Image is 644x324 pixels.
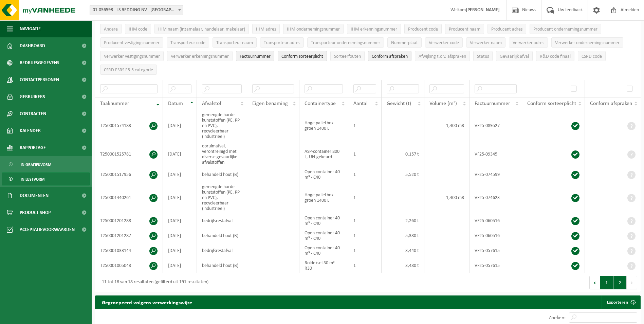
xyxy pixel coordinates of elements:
button: IHM adresIHM adres: Activate to sort [252,24,280,34]
td: [DATE] [163,110,197,141]
button: Transporteur adresTransporteur adres: Activate to sort [260,37,304,48]
button: Verwerker naamVerwerker naam: Activate to sort [466,37,505,48]
button: Previous [589,276,600,289]
span: Gewicht (t) [387,101,411,106]
td: 0,157 t [382,141,424,167]
td: VF25-057615 [470,258,522,273]
td: 1 [348,258,382,273]
td: Open container 40 m³ - C40 [299,243,348,258]
td: VF25-089527 [470,110,522,141]
span: Conform sorteerplicht [527,101,576,106]
span: R&D code finaal [540,54,571,59]
button: Producent ondernemingsnummerProducent ondernemingsnummer: Activate to sort [530,24,601,34]
td: opruimafval, verontreinigd met diverse gevaarlijke afvalstoffen [197,141,247,167]
span: Conform afspraken [372,54,408,59]
span: Rapportage [20,139,46,156]
button: 2 [613,276,627,289]
td: 3,480 t [382,258,424,273]
button: Conform afspraken : Activate to sort [368,51,411,61]
td: T250001440261 [95,182,163,213]
span: Verwerker vestigingsnummer [104,54,160,59]
button: Verwerker adresVerwerker adres: Activate to sort [509,37,548,48]
button: CSRD codeCSRD code: Activate to sort [578,51,606,61]
span: CSRD code [582,54,602,59]
button: Transporteur ondernemingsnummerTransporteur ondernemingsnummer : Activate to sort [307,37,384,48]
td: [DATE] [163,167,197,182]
span: Factuurnummer [475,101,510,106]
td: T250001525781 [95,141,163,167]
span: Producent code [408,27,438,32]
span: Factuurnummer [240,54,271,59]
span: Bedrijfsgegevens [20,54,59,71]
button: Producent vestigingsnummerProducent vestigingsnummer: Activate to sort [100,37,163,48]
span: Producent adres [491,27,522,32]
td: T250001005043 [95,258,163,273]
button: 1 [600,276,613,289]
span: Dashboard [20,37,45,54]
td: 5,520 t [382,167,424,182]
button: Producent codeProducent code: Activate to sort [404,24,442,34]
td: T250001033144 [95,243,163,258]
button: Transporteur naamTransporteur naam: Activate to sort [213,37,257,48]
span: In lijstvorm [21,173,44,186]
td: Roldeksel 30 m³ - R30 [299,258,348,273]
button: StatusStatus: Activate to sort [473,51,493,61]
span: IHM ondernemingsnummer [287,27,340,32]
button: IHM codeIHM code: Activate to sort [125,24,151,34]
span: Conform afspraken [590,101,632,106]
button: Verwerker vestigingsnummerVerwerker vestigingsnummer: Activate to sort [100,51,164,61]
span: Producent vestigingsnummer [104,40,160,46]
button: IHM naam (inzamelaar, handelaar, makelaar)IHM naam (inzamelaar, handelaar, makelaar): Activate to... [154,24,249,34]
span: Afwijking t.o.v. afspraken [419,54,466,59]
td: ASP-container 800 L, UN-gekeurd [299,141,348,167]
span: Verwerker naam [470,40,502,46]
a: In lijstvorm [2,173,90,185]
td: VF25-074623 [470,182,522,213]
td: [DATE] [163,228,197,243]
span: 01-056598 - LS BEDDING NV - MALDEGEM [90,5,183,15]
td: VF25-09345 [470,141,522,167]
span: Status [477,54,489,59]
td: 5,380 t [382,228,424,243]
button: Producent adresProducent adres: Activate to sort [487,24,526,34]
span: Gevaarlijk afval [500,54,529,59]
td: Open container 40 m³ - C40 [299,167,348,182]
td: 1 [348,182,382,213]
span: 01-056598 - LS BEDDING NV - MALDEGEM [90,5,183,15]
td: gemengde harde kunststoffen (PE, PP en PVC), recycleerbaar (industrieel) [197,182,247,213]
td: VF25-057615 [470,243,522,258]
td: T250001574183 [95,110,163,141]
span: Afvalstof [202,101,221,106]
span: Contactpersonen [20,71,59,88]
label: Zoeken: [549,315,566,321]
span: Verwerker code [429,40,459,46]
span: Transporteur code [170,40,205,46]
td: VF25-060516 [470,228,522,243]
button: Verwerker ondernemingsnummerVerwerker ondernemingsnummer: Activate to sort [551,37,623,48]
span: Verwerker ondernemingsnummer [555,40,620,46]
td: Hoge palletbox groen 1400 L [299,182,348,213]
span: Documenten [20,187,49,204]
span: Product Shop [20,204,51,221]
button: IHM ondernemingsnummerIHM ondernemingsnummer: Activate to sort [283,24,344,34]
td: 1 [348,213,382,228]
span: Sorteerfouten [334,54,361,59]
td: 1,400 m3 [424,182,470,213]
button: FactuurnummerFactuurnummer: Activate to sort [236,51,274,61]
h2: Gegroepeerd volgens verwerkingswijze [95,295,199,309]
span: Contracten [20,105,46,122]
td: [DATE] [163,258,197,273]
td: behandeld hout (B) [197,258,247,273]
span: IHM adres [256,27,276,32]
button: NummerplaatNummerplaat: Activate to sort [387,37,422,48]
span: In grafiekvorm [21,158,51,171]
td: 2,260 t [382,213,424,228]
td: VF25-060516 [470,213,522,228]
span: Nummerplaat [391,40,418,46]
span: Acceptatievoorwaarden [20,221,75,238]
span: Transporteur adres [264,40,300,46]
td: T250001517956 [95,167,163,182]
button: Producent naamProducent naam: Activate to sort [445,24,484,34]
span: Aantal [353,101,368,106]
span: Gebruikers [20,88,45,105]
